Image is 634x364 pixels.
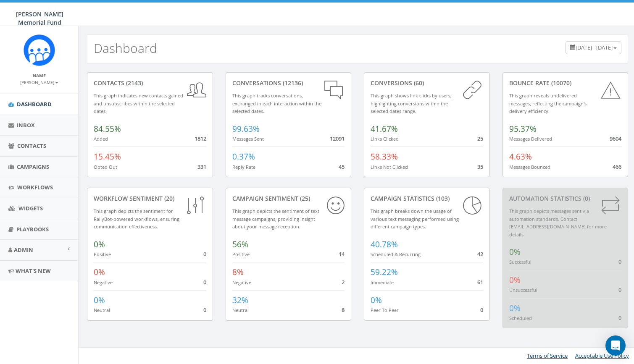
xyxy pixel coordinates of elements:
[618,314,621,322] span: 0
[24,34,55,66] img: Rally_Corp_Icon.png
[618,258,621,265] span: 0
[94,79,206,87] div: contacts
[124,79,143,87] span: (2143)
[618,286,621,293] span: 0
[17,183,53,191] span: Workflows
[281,79,303,87] span: (12136)
[605,335,626,356] div: Open Intercom Messenger
[509,246,521,257] span: 0%
[94,267,105,278] span: 0%
[232,208,319,230] small: This graph depicts the sentiment of text message campaigns, providing insight about your message ...
[575,352,629,359] a: Acceptable Use Policy
[477,250,483,258] span: 42
[371,208,459,230] small: This graph breaks down the usage of various text messaging performed using different campaign types.
[232,151,255,162] span: 0.37%
[232,307,249,313] small: Neutral
[203,250,206,258] span: 0
[480,306,483,314] span: 0
[16,10,63,26] span: [PERSON_NAME] Memorial Fund
[371,164,408,170] small: Links Not Clicked
[232,279,251,285] small: Negative
[371,307,399,313] small: Peer To Peer
[94,295,105,306] span: 0%
[17,163,49,170] span: Campaigns
[509,194,622,203] div: Automation Statistics
[509,208,607,238] small: This graph depicts messages sent via automation standards. Contact [EMAIL_ADDRESS][DOMAIN_NAME] f...
[509,259,531,265] small: Successful
[94,123,121,134] span: 84.55%
[20,79,58,85] small: [PERSON_NAME]
[371,123,398,134] span: 41.67%
[527,352,568,359] a: Terms of Service
[16,225,49,233] span: Playbooks
[16,267,51,275] span: What's New
[509,275,521,285] span: 0%
[371,136,399,142] small: Links Clicked
[232,123,260,134] span: 99.63%
[339,250,345,258] span: 14
[94,136,108,142] small: Added
[33,73,46,79] small: Name
[203,306,206,314] span: 0
[94,151,121,162] span: 15.45%
[232,164,255,170] small: Reply Rate
[477,278,483,286] span: 61
[94,92,183,114] small: This graph indicates new contacts gained and unsubscribes within the selected dates.
[203,278,206,286] span: 0
[94,239,105,250] span: 0%
[477,163,483,170] span: 35
[371,92,452,114] small: This graph shows link clicks by users, highlighting conversions within the selected dates range.
[17,142,46,149] span: Contacts
[232,79,345,87] div: conversations
[17,100,52,108] span: Dashboard
[371,239,398,250] span: 40.78%
[232,251,250,257] small: Positive
[371,194,483,203] div: Campaign Statistics
[163,194,174,202] span: (20)
[509,151,532,162] span: 4.63%
[509,164,550,170] small: Messages Bounced
[371,279,394,285] small: Immediate
[17,121,35,129] span: Inbox
[581,194,590,202] span: (0)
[550,79,571,87] span: (10070)
[94,307,110,313] small: Neutral
[18,204,43,212] span: Widgets
[232,194,345,203] div: Campaign Sentiment
[94,251,111,257] small: Positive
[232,136,264,142] small: Messages Sent
[509,123,537,134] span: 95.37%
[339,163,345,170] span: 45
[342,278,345,286] span: 2
[94,208,179,230] small: This graph depicts the sentiment for RallyBot-powered workflows, ensuring communication effective...
[94,164,117,170] small: Opted Out
[371,79,483,87] div: conversions
[232,239,248,250] span: 56%
[371,267,398,278] span: 59.22%
[195,135,206,142] span: 1812
[509,92,587,114] small: This graph reveals undelivered messages, reflecting the campaign's delivery efficiency.
[434,194,450,202] span: (103)
[509,315,532,321] small: Scheduled
[232,295,248,306] span: 32%
[94,41,157,55] h2: Dashboard
[576,44,613,51] span: [DATE] - [DATE]
[610,135,621,142] span: 9604
[14,246,33,254] span: Admin
[509,136,552,142] small: Messages Delivered
[613,163,621,170] span: 466
[509,79,622,87] div: Bounce Rate
[371,151,398,162] span: 58.33%
[94,279,113,285] small: Negative
[342,306,345,314] span: 8
[509,303,521,314] span: 0%
[232,92,321,114] small: This graph tracks conversations, exchanged in each interaction within the selected dates.
[330,135,345,142] span: 12091
[412,79,424,87] span: (60)
[20,78,58,86] a: [PERSON_NAME]
[298,194,310,202] span: (25)
[509,287,537,293] small: Unsuccessful
[197,163,206,170] span: 331
[477,135,483,142] span: 25
[94,194,206,203] div: Workflow Sentiment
